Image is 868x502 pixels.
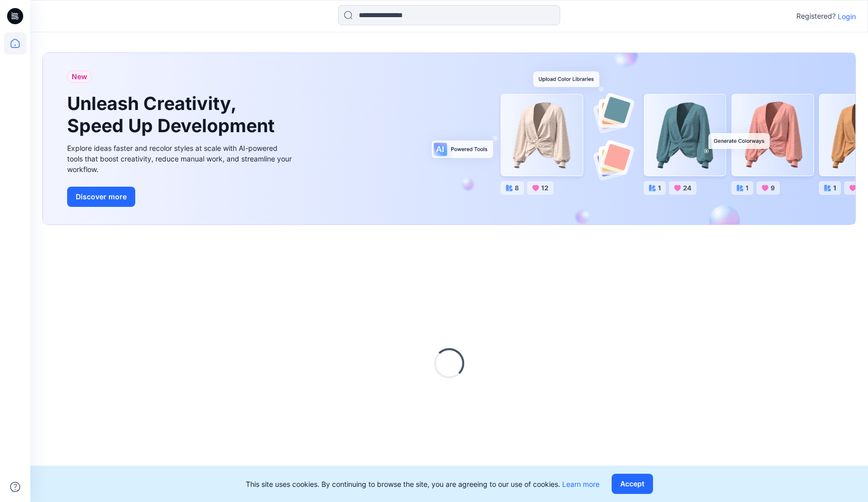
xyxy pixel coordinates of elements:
[838,11,856,22] p: Login
[67,93,279,136] h1: Unleash Creativity, Speed Up Development
[612,474,653,494] button: Accept
[246,479,600,489] p: This site uses cookies. By continuing to browse the site, you are agreeing to our use of cookies.
[72,71,87,83] span: New
[562,480,600,488] a: Learn more
[67,187,135,207] button: Discover more
[67,187,294,207] a: Discover more
[796,10,836,22] p: Registered?
[67,143,294,175] div: Explore ideas faster and recolor styles at scale with AI-powered tools that boost creativity, red...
